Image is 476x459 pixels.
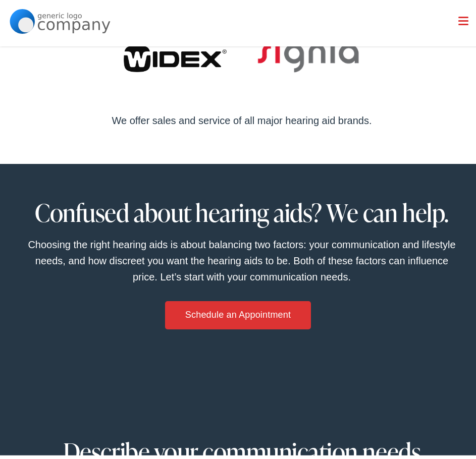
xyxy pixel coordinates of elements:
a: What We Offer [17,40,474,72]
div: We offer sales and service of all major hearing aid brands. [10,109,474,125]
div: Choosing the right hearing aids is about balancing two factors: your communication and lifestyle ... [27,233,456,374]
h2: Confused about hearing aids? We can help. [10,196,474,222]
a: Schedule an Appointment [165,298,310,326]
